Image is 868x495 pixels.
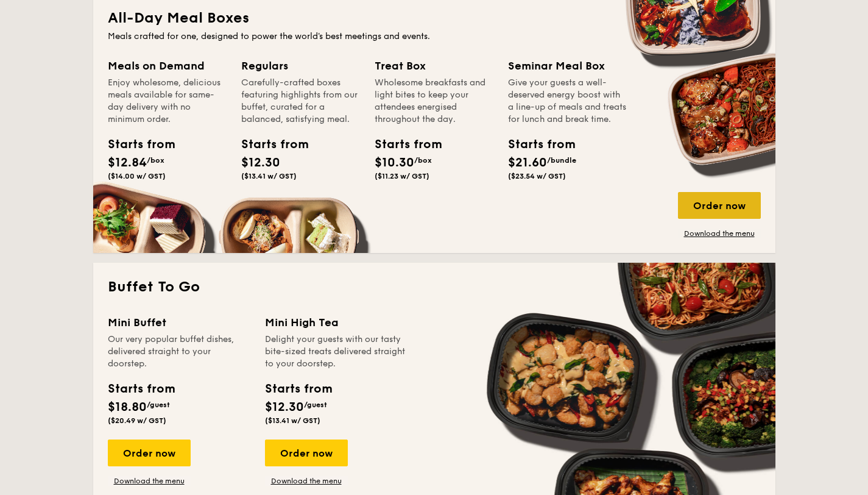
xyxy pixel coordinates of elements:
div: Order now [108,440,191,466]
div: Seminar Meal Box [508,57,627,74]
span: $18.80 [108,400,147,415]
h2: All-Day Meal Boxes [108,9,761,28]
span: ($13.41 w/ GST) [241,172,297,180]
span: ($23.54 w/ GST) [508,172,566,180]
span: $10.30 [375,155,414,170]
div: Order now [265,440,348,466]
div: Delight your guests with our tasty bite-sized treats delivered straight to your doorstep. [265,333,408,370]
span: ($11.23 w/ GST) [375,172,429,180]
span: ($13.41 w/ GST) [265,416,320,425]
span: /box [414,156,432,165]
div: Enjoy wholesome, delicious meals available for same-day delivery with no minimum order. [108,77,227,126]
div: Starts from [375,135,429,154]
div: Starts from [241,135,296,154]
div: Meals crafted for one, designed to power the world's best meetings and events. [108,30,761,43]
div: Treat Box [375,57,493,74]
a: Download the menu [108,476,191,486]
span: ($20.49 w/ GST) [108,416,166,425]
div: Our very popular buffet dishes, delivered straight to your doorstep. [108,333,250,370]
a: Download the menu [678,229,761,238]
div: Regulars [241,57,360,74]
div: Order now [678,192,761,219]
h2: Buffet To Go [108,277,761,297]
span: ($14.00 w/ GST) [108,172,166,180]
div: Starts from [508,135,563,154]
span: $21.60 [508,155,547,170]
div: Give your guests a well-deserved energy boost with a line-up of meals and treats for lunch and br... [508,77,627,126]
div: Meals on Demand [108,57,227,74]
div: Starts from [265,380,331,398]
span: /guest [304,401,327,409]
div: Starts from [108,135,163,154]
div: Mini Buffet [108,314,250,331]
span: $12.84 [108,155,147,170]
div: Starts from [108,380,174,398]
span: /bundle [547,156,576,165]
span: /box [147,156,164,165]
div: Wholesome breakfasts and light bites to keep your attendees energised throughout the day. [375,77,493,126]
div: Mini High Tea [265,314,408,331]
span: $12.30 [241,155,280,170]
span: $12.30 [265,400,304,415]
div: Carefully-crafted boxes featuring highlights from our buffet, curated for a balanced, satisfying ... [241,77,360,126]
span: /guest [147,401,170,409]
a: Download the menu [265,476,348,486]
